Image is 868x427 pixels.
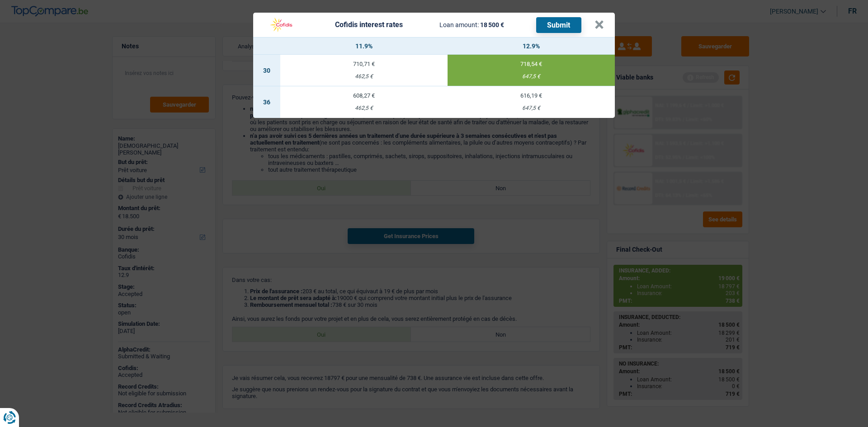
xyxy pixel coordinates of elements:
[480,21,504,28] span: 18 500 €
[280,105,448,111] div: 462,5 €
[335,21,403,28] div: Cofidis interest rates
[280,74,448,80] div: 462,5 €
[280,38,448,55] th: 11.9%
[439,21,479,28] span: Loan amount:
[253,86,280,118] td: 36
[448,38,615,55] th: 12.9%
[253,55,280,86] td: 30
[264,16,298,33] img: Cofidis
[594,20,604,29] button: ×
[448,74,615,80] div: 647,5 €
[448,93,615,99] div: 616,19 €
[448,61,615,67] div: 718,54 €
[280,93,448,99] div: 608,27 €
[280,61,448,67] div: 710,71 €
[448,105,615,111] div: 647,5 €
[536,17,581,33] button: Submit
